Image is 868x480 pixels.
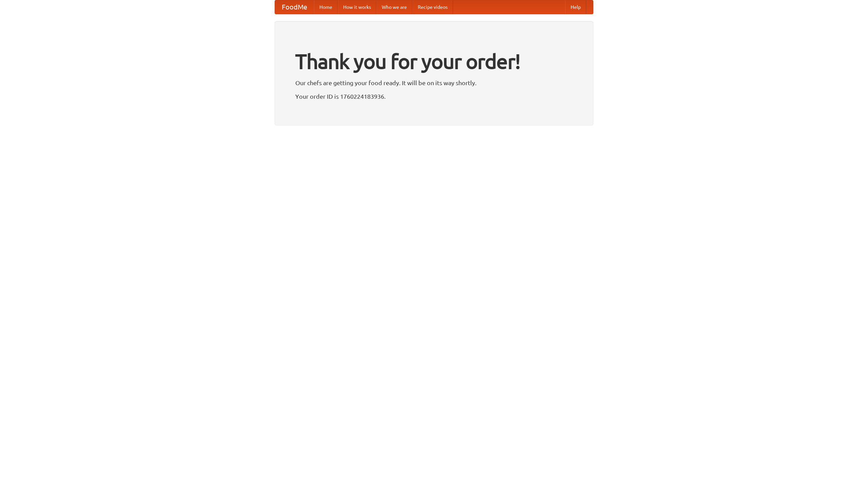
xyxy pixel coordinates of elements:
a: Help [565,0,586,14]
a: How it works [338,0,376,14]
a: FoodMe [275,0,314,14]
a: Who we are [376,0,412,14]
p: Our chefs are getting your food ready. It will be on its way shortly. [295,78,573,88]
h1: Thank you for your order! [295,45,573,78]
a: Home [314,0,338,14]
a: Recipe videos [412,0,453,14]
p: Your order ID is 1760224183936. [295,91,573,101]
